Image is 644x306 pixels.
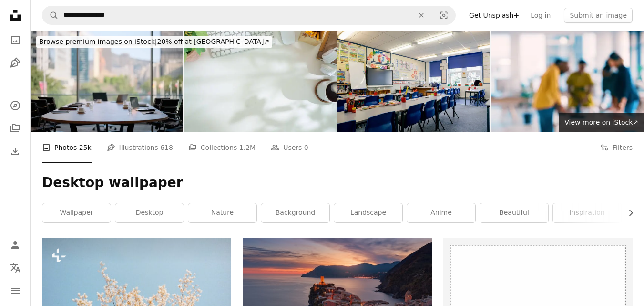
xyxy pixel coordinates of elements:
a: Get Unsplash+ [463,8,525,23]
a: Log in / Sign up [6,235,25,254]
a: wallpaper [42,203,111,222]
a: View more on iStock↗ [559,113,644,132]
button: Visual search [432,6,455,24]
button: Clear [411,6,432,24]
button: scroll list to the right [622,203,633,222]
img: Chairs, table and technology in empty boardroom of corporate office for meeting with window view.... [31,31,183,132]
img: Blur, meeting and employees for discussion in office, working and job for creative career. People... [491,31,644,132]
button: Submit an image [564,8,633,23]
a: Collections [6,119,25,138]
span: View more on iStock ↗ [564,118,638,126]
form: Find visuals sitewide [42,6,456,25]
a: Log in [525,8,556,23]
a: Collections 1.2M [188,132,256,163]
a: landscape [334,203,402,222]
a: Browse premium images on iStock|20% off at [GEOGRAPHIC_DATA]↗ [31,31,278,53]
img: Top view white office desk with keyboard, coffee cup, headphone and stationery. [184,31,337,132]
a: Users 0 [271,132,308,163]
a: desktop [115,203,184,222]
img: Empty Classroom [337,31,490,132]
a: beautiful [480,203,548,222]
button: Language [6,258,25,277]
a: a tree with white flowers against a blue sky [42,297,231,306]
button: Filters [600,132,633,163]
a: background [261,203,329,222]
a: Explore [6,96,25,115]
span: Browse premium images on iStock | [39,38,157,45]
h1: Desktop wallpaper [42,174,633,191]
a: nature [188,203,256,222]
button: Menu [6,281,25,300]
a: anime [407,203,475,222]
a: Illustrations [6,53,25,73]
button: Search Unsplash [42,6,59,24]
span: 1.2M [239,142,256,153]
a: Illustrations 618 [107,132,173,163]
span: 20% off at [GEOGRAPHIC_DATA] ↗ [39,38,269,45]
a: Download History [6,142,25,161]
a: aerial view of village on mountain cliff during orange sunset [243,297,432,306]
a: Photos [6,31,25,50]
span: 0 [304,142,308,153]
span: 618 [160,142,173,153]
a: inspiration [553,203,621,222]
